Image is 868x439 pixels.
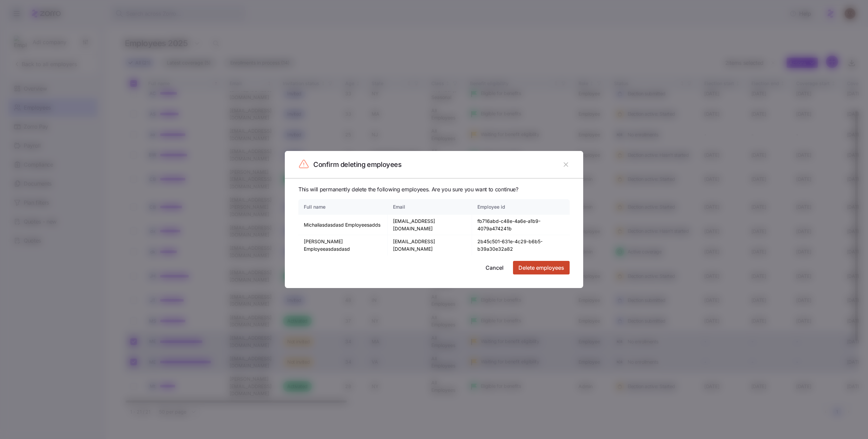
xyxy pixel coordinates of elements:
span: Cancel [486,264,504,272]
td: [EMAIL_ADDRESS][DOMAIN_NAME] [388,215,472,235]
button: Cancel [480,261,509,274]
span: This will permanently delete the following employees. Are you sure you want to continue? [298,185,570,194]
div: Full name [304,203,382,211]
td: 2b45c501-631e-4c29-b6b5-b39a30e32a82 [472,235,570,255]
span: Delete employees [518,264,564,272]
td: [EMAIL_ADDRESS][DOMAIN_NAME] [388,235,472,255]
div: Employee id [477,203,564,211]
td: [PERSON_NAME] Employeeasdasdasd [298,235,388,255]
div: Email [393,203,466,211]
button: Delete employees [513,261,570,274]
h2: Confirm deleting employees [313,160,402,169]
td: Michaliasdasdasd Employeesadds [298,215,388,235]
td: fb716abd-c48e-4a6e-a1b9-4079a474241b [472,215,570,235]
